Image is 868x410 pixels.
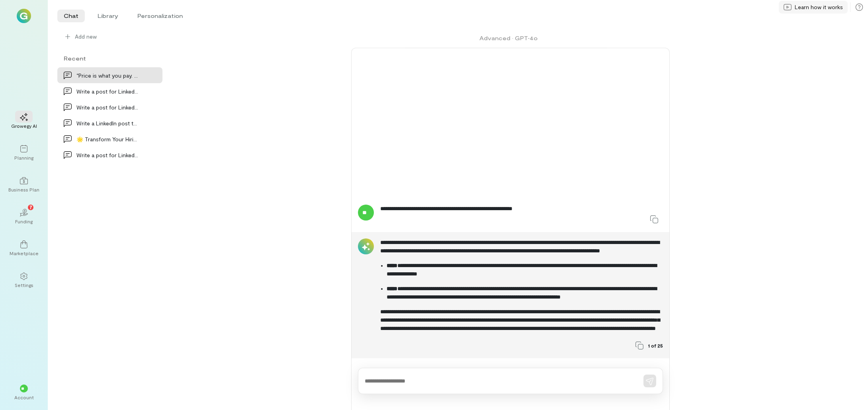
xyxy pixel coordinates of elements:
div: Write a LinkedIn post to generate interest in Rec… [76,119,139,127]
div: 🌟 Transform Your Hiring Strategy with Recruitmen… [76,135,139,143]
div: Write a post for LinkedIn to generate interest in… [76,151,139,159]
a: Business Plan [10,170,38,199]
a: Settings [10,266,38,295]
div: Business Plan [8,186,39,193]
div: Write a post for LinkedIn to generate interest in… [76,103,139,111]
span: 1 of 25 [648,342,663,349]
div: Marketplace [10,250,39,256]
a: Growegy AI [10,107,38,135]
li: Library [91,10,125,22]
div: Growegy AI [11,123,37,129]
div: “Price is what you pay. Value is what you get.” -… [76,71,139,80]
div: Account [14,394,34,400]
div: Write a post for LinkedIn to generate interest in… [76,87,139,96]
span: 7 [29,203,32,211]
div: Funding [15,218,33,225]
span: Learn how it works [795,3,843,11]
div: Settings [15,282,33,288]
li: Personalization [131,10,189,22]
a: Planning [10,139,38,167]
span: Add new [75,33,156,41]
a: Marketplace [10,234,38,263]
div: Recent [57,54,162,62]
a: Funding [10,202,38,231]
li: Chat [57,10,85,22]
div: Planning [14,154,33,161]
